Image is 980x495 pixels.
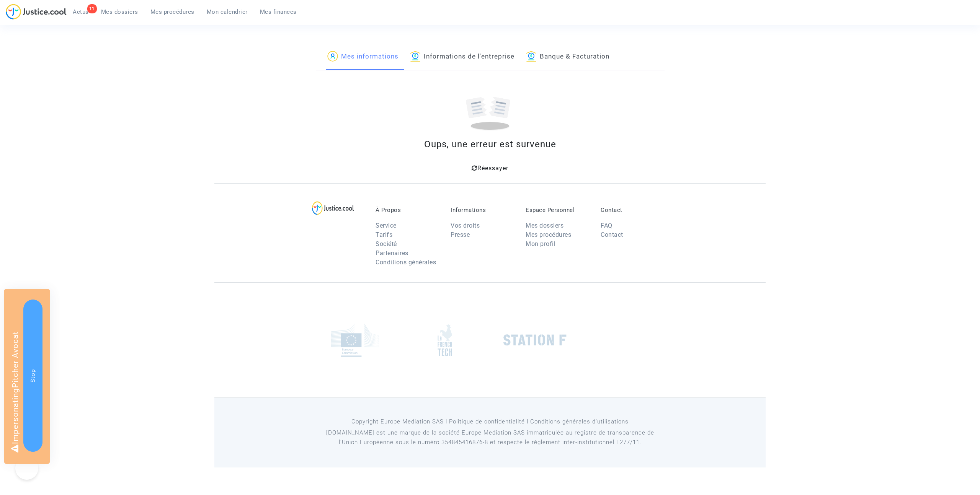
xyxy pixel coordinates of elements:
[526,231,571,238] a: Mes procédures
[410,51,421,62] img: icon-banque.svg
[144,6,201,18] a: Mes procédures
[312,201,354,215] img: logo-lg.svg
[451,207,514,213] p: Informations
[438,324,452,357] img: french_tech.png
[316,428,665,447] p: [DOMAIN_NAME] est une marque de la société Europe Mediation SAS immatriculée au registre de tr...
[4,289,50,464] div: Impersonating
[260,8,297,15] span: Mes finances
[376,259,436,266] a: Conditions générales
[526,44,609,70] a: Banque & Facturation
[526,51,537,62] img: icon-banque.svg
[376,207,439,213] p: À Propos
[327,44,399,70] a: Mes informations
[201,6,254,18] a: Mon calendrier
[73,8,89,15] span: Actus
[410,44,514,70] a: Informations de l'entreprise
[601,207,664,213] p: Contact
[503,334,567,346] img: stationf.png
[316,417,665,427] p: Copyright Europe Mediation SAS l Politique de confidentialité l Conditions générales d’utilisa...
[67,6,95,18] a: 11Actus
[526,222,563,229] a: Mes dossiers
[87,4,97,13] div: 11
[376,240,397,247] a: Société
[451,231,470,238] a: Presse
[376,222,397,229] a: Service
[254,6,303,18] a: Mes finances
[327,51,338,62] img: icon-passager.svg
[95,6,144,18] a: Mes dossiers
[526,240,555,247] a: Mon profil
[316,137,665,151] div: Oups, une erreur est survenue
[601,231,623,238] a: Contact
[526,207,589,213] p: Espace Personnel
[150,8,194,15] span: Mes procédures
[207,8,248,15] span: Mon calendrier
[29,369,36,382] span: Stop
[15,457,38,480] iframe: Help Scout Beacon - Open
[6,4,67,20] img: jc-logo.svg
[601,222,612,229] a: FAQ
[477,164,508,172] span: Réessayer
[23,300,42,452] button: Stop
[376,249,408,257] a: Partenaires
[101,8,138,15] span: Mes dossiers
[451,222,480,229] a: Vos droits
[331,324,379,357] img: europe_commision.png
[376,231,392,238] a: Tarifs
